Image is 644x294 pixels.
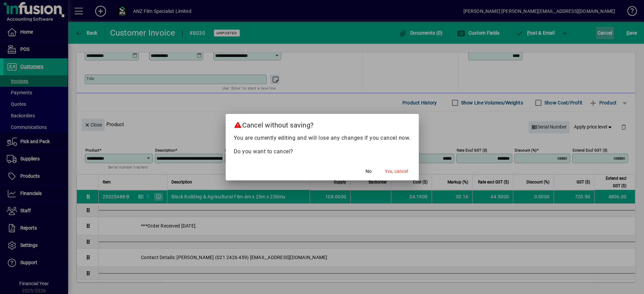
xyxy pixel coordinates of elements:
[385,168,408,175] span: Yes, cancel
[234,148,411,156] p: Do you want to cancel?
[366,168,372,175] span: No
[226,114,419,134] h2: Cancel without saving?
[234,134,411,142] p: You are currently editing and will lose any changes if you cancel now.
[382,165,411,178] button: Yes, cancel
[358,165,379,178] button: No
